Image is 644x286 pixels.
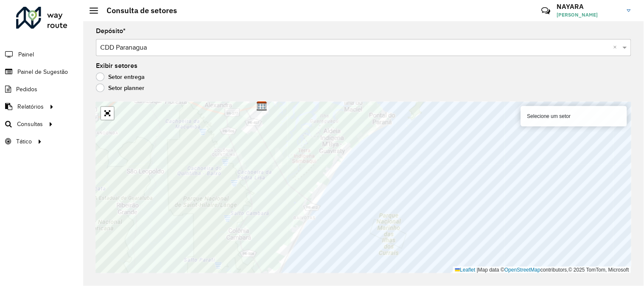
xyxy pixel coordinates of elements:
span: Painel [18,50,34,59]
a: Abrir mapa em tela cheia [101,107,114,120]
label: Setor planner [96,84,144,92]
span: Clear all [613,42,621,53]
span: | [477,267,478,273]
h3: NAYARA [557,3,621,11]
span: Tático [16,137,32,146]
span: Consultas [17,120,43,129]
a: Leaflet [455,267,475,273]
a: Contato Rápido [537,2,555,20]
label: Depósito [96,26,126,36]
a: OpenStreetMap [505,267,541,273]
span: Painel de Sugestão [17,67,68,76]
h2: Consulta de setores [98,6,177,15]
span: Pedidos [16,85,37,94]
div: Map data © contributors,© 2025 TomTom, Microsoft [453,266,631,274]
span: Relatórios [17,102,44,111]
label: Setor entrega [96,73,145,81]
label: Exibir setores [96,61,138,71]
span: [PERSON_NAME] [557,11,621,19]
div: Selecione um setor [521,106,627,126]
